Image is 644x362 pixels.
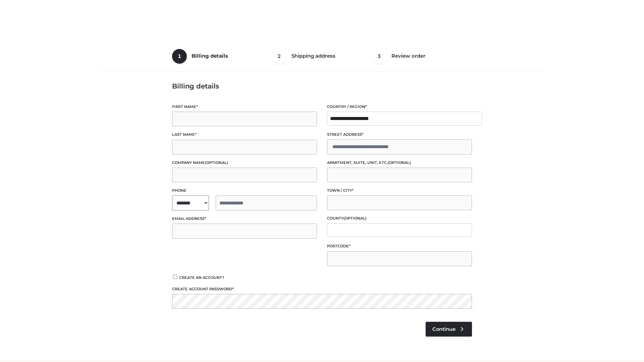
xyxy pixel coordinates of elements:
a: Continue [426,322,472,337]
label: Phone [172,187,317,194]
span: 2 [272,49,287,64]
label: Postcode [327,243,472,249]
span: Review order [391,53,425,59]
label: Country / Region [327,104,472,110]
span: Continue [432,326,455,332]
label: Company name [172,160,317,166]
span: Billing details [192,53,228,59]
label: Apartment, suite, unit, etc. [327,160,472,166]
input: Create an account? [172,275,178,279]
span: Create an account? [179,275,224,280]
span: 1 [172,49,187,64]
label: Town / City [327,187,472,194]
h3: Billing details [172,82,472,90]
span: Shipping address [291,53,335,59]
label: Street address [327,131,472,138]
span: (optional) [388,160,411,165]
span: (optional) [343,216,367,221]
label: Last name [172,131,317,138]
label: Email address [172,216,317,222]
span: 3 [372,49,387,64]
label: Create account password [172,286,472,292]
label: County [327,215,472,222]
label: First name [172,104,317,110]
span: (optional) [205,160,228,165]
